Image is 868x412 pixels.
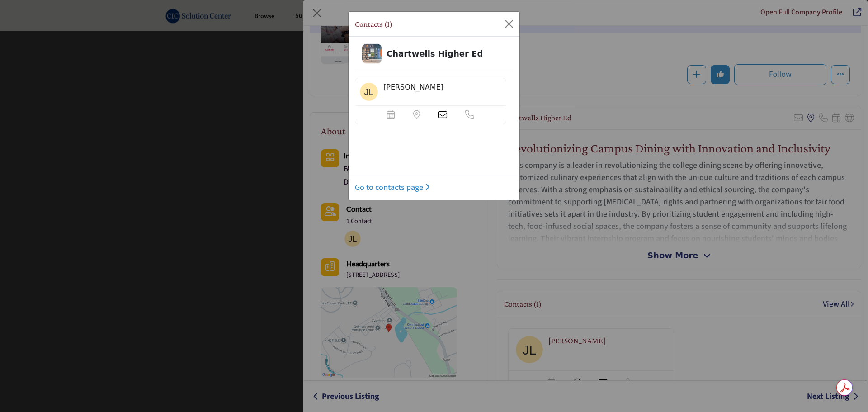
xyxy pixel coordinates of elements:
button: Close [502,17,516,31]
h1: Contacts (1) [355,18,392,30]
strong: Chartwells Higher Ed [387,47,483,60]
a: Go to contacts page [355,181,430,194]
span: [PERSON_NAME] [383,83,443,91]
img: Logo [362,44,382,63]
img: Julia Locanto [360,83,378,101]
